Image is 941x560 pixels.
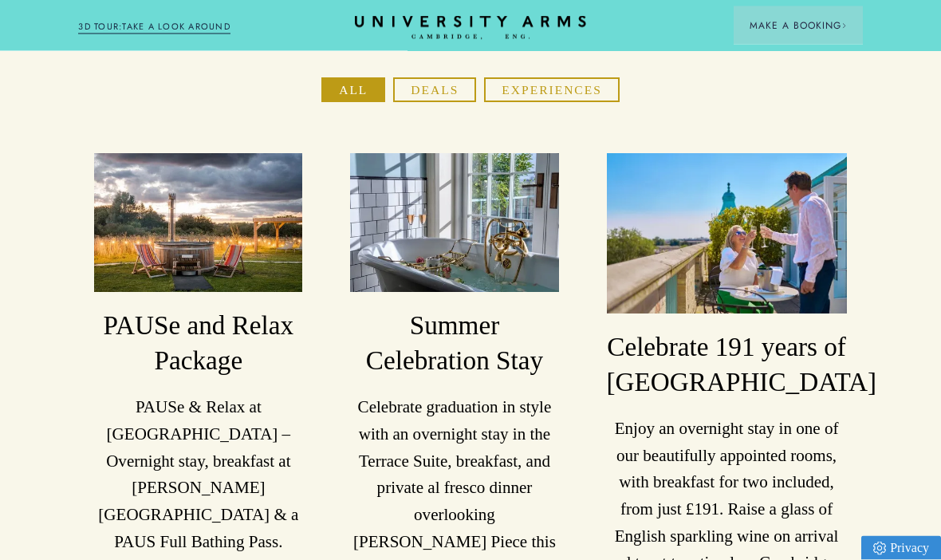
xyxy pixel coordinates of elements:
h3: PAUSe and Relax Package [94,309,302,379]
button: All [321,78,385,103]
h3: Summer Celebration Stay [350,309,558,379]
img: image-1171400894a375d9a931a68ffa7fe4bcc321ad3f-2200x1300-jpg [94,154,302,293]
button: Make a BookingArrow icon [734,6,863,45]
button: Deals [393,78,476,103]
img: image-06b67da7cef3647c57b18f70ec17f0183790af67-6000x4000-jpg [607,154,847,314]
img: Arrow icon [841,23,847,29]
a: Home [355,16,586,41]
a: 3D TOUR:TAKE A LOOK AROUND [78,20,230,34]
span: Make a Booking [750,18,847,33]
button: Experiences [484,78,619,103]
h3: Celebrate 191 years of [GEOGRAPHIC_DATA] [607,330,847,400]
img: Privacy [873,542,886,555]
a: Privacy [861,536,941,560]
img: image-a678a3d208f2065fc5890bd5da5830c7877c1e53-3983x2660-jpg [350,154,558,293]
p: PAUSe & Relax at [GEOGRAPHIC_DATA] – Overnight stay, breakfast at [PERSON_NAME][GEOGRAPHIC_DATA] ... [94,395,302,556]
